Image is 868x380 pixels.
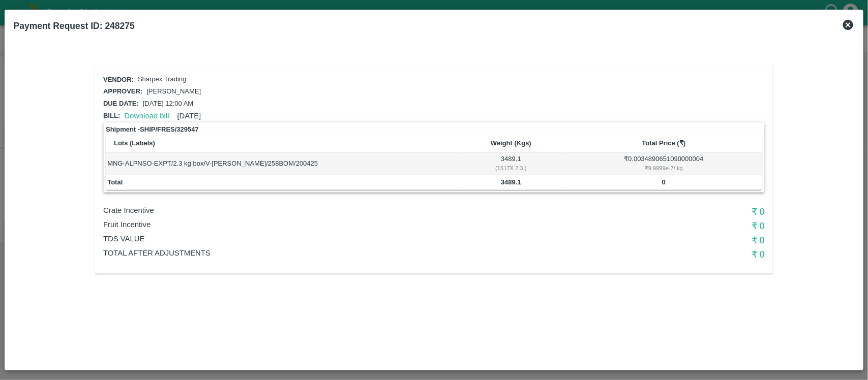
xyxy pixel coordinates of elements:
[106,124,199,135] strong: Shipment - SHIP/FRES/329547
[544,205,765,219] h6: ₹ 0
[107,178,123,186] b: Total
[642,139,686,147] b: Total Price (₹)
[565,152,762,175] td: ₹ 0.0034890651090000004
[544,233,765,247] h6: ₹ 0
[103,112,120,119] span: Bill:
[138,75,186,84] p: Sharpex Trading
[103,247,544,259] p: Total After adjustments
[103,205,544,216] p: Crate Incentive
[103,233,544,244] p: TDS VALUE
[143,99,193,109] p: [DATE] 12:00 AM
[103,76,134,83] span: Vendor:
[544,247,765,262] h6: ₹ 0
[177,112,201,120] span: [DATE]
[103,87,142,95] span: Approver:
[124,112,169,120] a: Download bill
[14,21,135,31] b: Payment Request ID: 248275
[458,164,564,173] div: ( 1517 X 2.3 )
[491,139,531,147] b: Weight (Kgs)
[544,219,765,233] h6: ₹ 0
[501,178,521,186] b: 3489.1
[457,152,565,175] td: 3489.1
[114,139,155,147] b: Lots (Labels)
[567,164,760,173] div: ₹ 9.9999e-7 / kg
[103,100,139,107] span: Due date:
[106,152,457,175] td: MNG-ALPNSO-EXPT/2.3 kg box/V-[PERSON_NAME]/258BOM/200425
[662,178,666,186] b: 0
[103,219,544,230] p: Fruit Incentive
[146,87,201,97] p: [PERSON_NAME]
